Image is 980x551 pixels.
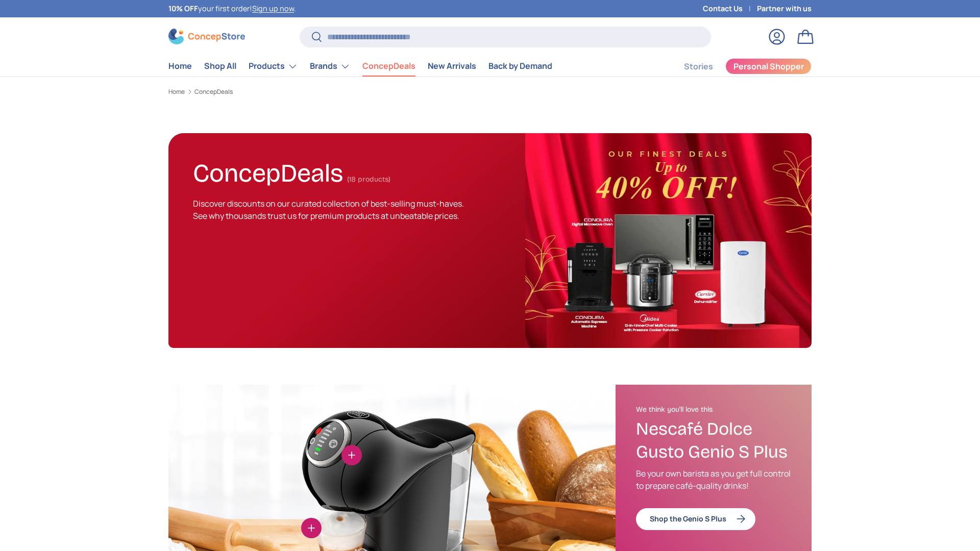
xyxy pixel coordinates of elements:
a: Stories [684,57,713,77]
a: ConcepDeals [362,56,415,76]
a: Contact Us [703,3,757,14]
summary: Brands [304,56,356,77]
strong: 10% OFF [168,4,198,13]
h1: ConcepDeals [193,154,343,188]
p: Be your own barista as you get full control to prepare café-quality drinks! [636,467,791,492]
a: Products [249,56,298,77]
img: ConcepDeals [525,133,812,348]
span: (18 products) [347,175,390,184]
h3: Nescafé Dolce Gusto Genio S Plus [636,418,791,464]
a: Personal Shopper [725,58,812,74]
p: your first order! . [168,3,296,14]
a: Shop All [204,56,236,76]
span: Personal Shopper [733,62,804,70]
a: Home [168,89,185,95]
a: Sign up now [252,4,294,13]
a: Home [168,56,192,76]
a: New Arrivals [428,56,476,76]
nav: Breadcrumbs [168,87,812,96]
h2: We think you'll love this [636,405,791,414]
nav: Primary [168,56,552,77]
a: Partner with us [757,3,812,14]
nav: Secondary [659,56,812,77]
a: Back by Demand [488,56,552,76]
a: Shop the Genio S Plus [636,508,755,530]
img: ConcepStore [168,29,245,44]
span: Discover discounts on our curated collection of best-selling must-haves. See why thousands trust ... [193,198,464,221]
a: ConcepDeals [194,89,233,95]
a: Brands [310,56,350,77]
summary: Products [242,56,304,77]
